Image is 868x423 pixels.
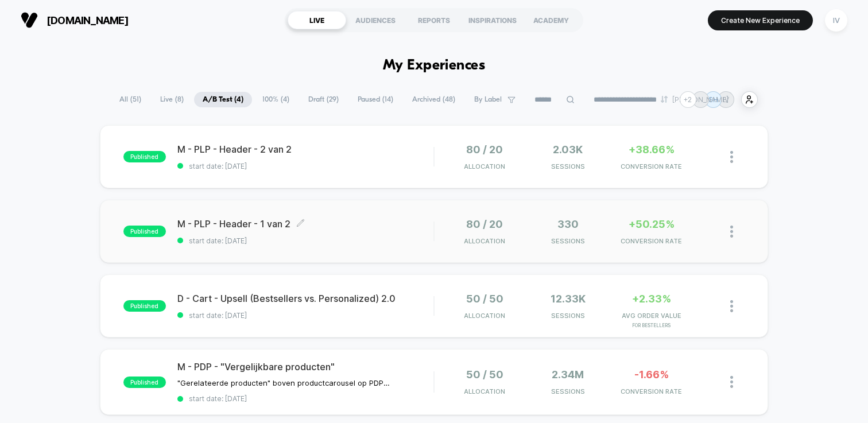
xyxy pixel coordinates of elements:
div: REPORTS [405,11,463,29]
span: Sessions [529,312,607,320]
img: close [730,300,733,312]
span: M - PLP - Header - 1 van 2 [177,218,433,230]
span: 100% ( 4 ) [254,92,298,107]
button: Create New Experience [708,10,813,30]
span: 50 / 50 [466,368,503,381]
span: +50.25% [629,218,675,230]
span: start date: [DATE] [177,162,433,170]
span: published [123,226,166,237]
img: close [730,226,733,238]
span: 80 / 20 [466,143,503,156]
span: for Bestellers [613,323,690,328]
div: INSPIRATIONS [463,11,522,29]
span: 2.34M [552,368,584,381]
span: Sessions [529,237,607,245]
span: start date: [DATE] [177,236,433,245]
img: close [730,151,733,163]
span: published [123,377,166,388]
span: CONVERSION RATE [613,162,690,170]
span: 330 [557,218,579,230]
span: +38.66% [629,143,675,156]
span: [DOMAIN_NAME] [46,14,129,26]
span: M - PDP - "Vergelijkbare producten" [177,361,433,372]
span: Allocation [464,387,505,395]
span: 2.03k [553,143,583,156]
img: close [730,376,733,388]
p: [PERSON_NAME] [672,95,728,104]
span: Paused ( 14 ) [349,92,402,107]
span: A/B Test ( 4 ) [194,92,252,107]
span: 12.33k [551,293,586,305]
span: Draft ( 29 ) [300,92,347,107]
span: start date: [DATE] [177,394,433,403]
span: Sessions [529,162,607,170]
div: AUDIENCES [346,11,405,29]
div: IV [825,9,847,32]
span: Allocation [464,237,505,245]
span: Sessions [529,387,607,395]
img: end [661,96,668,103]
span: Archived ( 48 ) [404,92,464,107]
span: published [123,151,166,162]
span: M - PLP - Header - 2 van 2 [177,143,433,155]
span: start date: [DATE] [177,311,433,320]
span: All ( 51 ) [111,92,150,107]
span: Allocation [464,162,505,170]
span: CONVERSION RATE [613,237,690,245]
span: 80 / 20 [466,218,503,230]
button: IV [821,9,851,32]
span: "Gerelateerde producten" boven productcarousel op PDP aangepast naar "vergelijkbare producten" [177,378,390,387]
span: -1.66% [634,368,669,381]
span: By Label [474,95,502,104]
span: D - Cart - Upsell (Bestsellers vs. Personalized) 2.0 [177,293,433,304]
button: [DOMAIN_NAME] [17,11,132,29]
div: LIVE [288,11,346,29]
span: +2.33% [632,293,671,305]
div: + 2 [680,91,696,108]
span: Allocation [464,312,505,320]
span: published [123,300,166,312]
span: Live ( 8 ) [152,92,192,107]
div: ACADEMY [522,11,580,29]
span: AVG ORDER VALUE [613,312,690,320]
h1: My Experiences [383,57,486,74]
span: CONVERSION RATE [613,387,690,395]
span: 50 / 50 [466,293,503,305]
img: Visually logo [21,11,38,29]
